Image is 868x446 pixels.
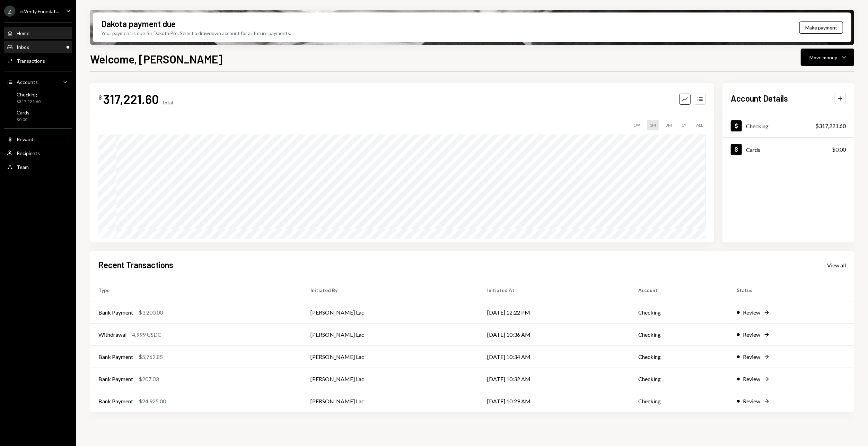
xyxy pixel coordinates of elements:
div: Z [4,6,15,17]
td: Checking [630,390,728,412]
div: $5,762.85 [139,353,163,361]
div: $24,925.00 [139,397,166,405]
div: 1W [631,120,643,130]
div: $0.00 [17,117,29,123]
div: $317,221.60 [815,122,846,130]
td: [PERSON_NAME] Lac [302,390,479,412]
td: [PERSON_NAME] Lac [302,301,479,324]
div: Bank Payment [98,353,133,361]
div: Bank Payment [98,308,133,317]
a: Transactions [4,54,72,67]
div: Review [743,375,761,383]
a: Rewards [4,133,72,145]
div: Dakota payment due [101,18,176,29]
div: $3,200.00 [139,308,163,317]
td: [DATE] 10:29 AM [479,390,630,412]
div: Team [17,164,29,170]
h2: Recent Transactions [98,259,173,271]
div: Review [743,308,761,317]
td: Checking [630,368,728,390]
th: Type [90,279,302,301]
a: Checking$317,221.60 [722,114,854,137]
div: 3M [663,120,675,130]
td: Checking [630,324,728,346]
div: Accounts [17,79,38,85]
h1: Welcome, [PERSON_NAME] [90,52,222,66]
a: Home [4,27,72,39]
div: ALL [693,120,706,130]
a: Cards$0.00 [4,108,72,124]
div: Bank Payment [98,375,133,383]
div: View all [827,262,846,269]
div: 1M [647,120,659,130]
h2: Account Details [731,93,788,104]
div: Total [161,100,173,105]
div: $ [98,94,102,101]
button: Make payment [799,22,843,34]
div: Review [743,331,761,339]
a: Cards$0.00 [722,138,854,161]
th: Initiated By [302,279,479,301]
div: 1Y [679,120,689,130]
a: Inbox [4,41,72,53]
th: Account [630,279,728,301]
div: $0.00 [832,145,846,154]
div: Cards [746,146,760,153]
a: Checking$317,221.60 [4,89,72,106]
div: Cards [17,110,29,115]
div: Your payment is due for Dakota Pro. Select a drawdown account for all future payments. [101,29,291,37]
div: Review [743,353,761,361]
div: Rewards [17,136,36,142]
a: Team [4,161,72,173]
div: Checking [746,123,769,129]
td: [DATE] 10:32 AM [479,368,630,390]
div: Transactions [17,58,45,64]
td: [DATE] 10:34 AM [479,346,630,368]
a: View all [827,261,846,269]
div: Bank Payment [98,397,133,405]
th: Initiated At [479,279,630,301]
button: Move money [801,49,854,66]
div: $317,221.60 [17,99,41,105]
div: Move money [809,54,837,61]
a: Accounts [4,76,72,88]
div: Review [743,397,761,405]
td: [PERSON_NAME] Lac [302,346,479,368]
div: Withdrawal [98,331,126,339]
div: Inbox [17,44,29,50]
td: [PERSON_NAME] Lac [302,368,479,390]
th: Status [729,279,854,301]
a: Recipients [4,147,72,159]
td: Checking [630,346,728,368]
td: Checking [630,301,728,324]
td: [PERSON_NAME] Lac [302,324,479,346]
td: [DATE] 12:22 PM [479,301,630,324]
div: 4,999 USDC [132,331,161,339]
div: 317,221.60 [103,91,159,107]
div: Recipients [17,150,40,156]
div: zkVerify Foundat... [19,8,59,14]
div: Checking [17,92,41,97]
div: $207.03 [139,375,159,383]
div: Home [17,30,29,36]
td: [DATE] 10:36 AM [479,324,630,346]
